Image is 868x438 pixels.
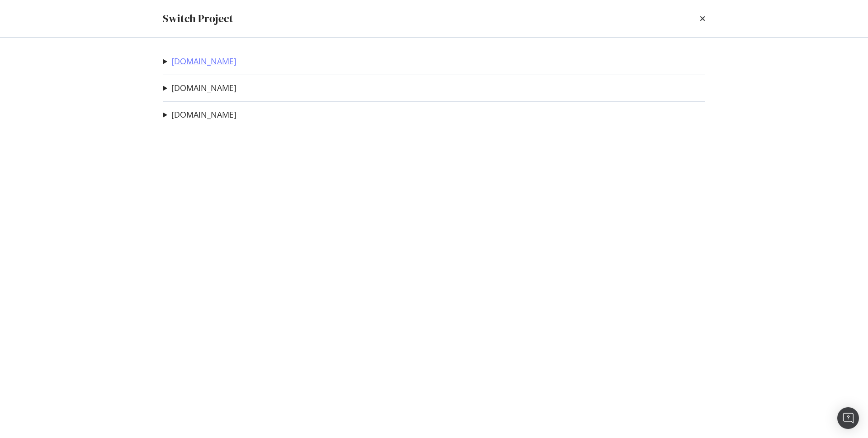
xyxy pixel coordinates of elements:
[171,57,236,66] a: [DOMAIN_NAME]
[171,83,236,93] a: [DOMAIN_NAME]
[163,82,236,94] summary: [DOMAIN_NAME]
[171,110,236,119] a: [DOMAIN_NAME]
[700,11,705,26] div: times
[837,407,859,429] div: Open Intercom Messenger
[163,56,236,67] summary: [DOMAIN_NAME]
[163,11,233,26] div: Switch Project
[163,109,236,121] summary: [DOMAIN_NAME]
